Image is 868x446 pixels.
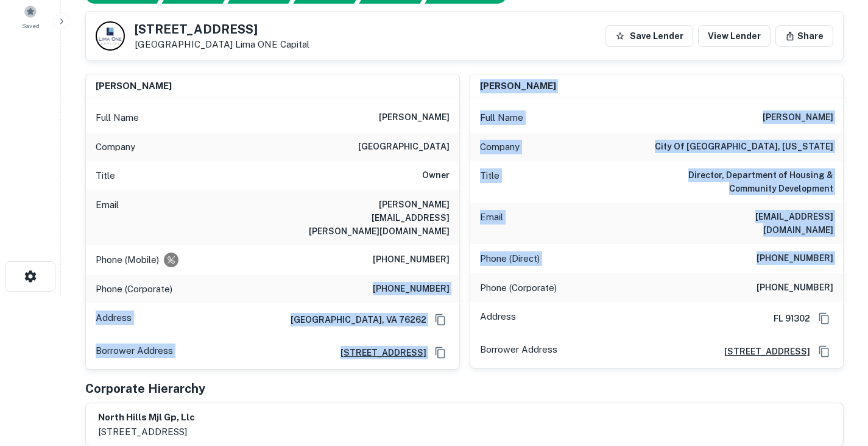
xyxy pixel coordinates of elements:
[757,281,833,295] h6: [PHONE_NUMBER]
[164,253,178,267] div: Requests to not be contacted at this number
[655,140,833,154] h6: city of [GEOGRAPHIC_DATA], [US_STATE]
[757,251,833,266] h6: [PHONE_NUMBER]
[815,309,833,328] button: Copy Address
[687,168,833,195] h6: Director, Department of Housing & Community Development
[373,253,450,267] h6: [PHONE_NUMBER]
[98,425,195,439] p: [STREET_ADDRESS]
[96,311,132,329] p: Address
[815,342,833,361] button: Copy Address
[431,311,450,329] button: Copy Address
[480,210,503,237] p: Email
[480,110,523,125] p: Full Name
[135,23,309,35] h5: [STREET_ADDRESS]
[96,110,139,125] p: Full Name
[96,282,172,297] p: Phone (Corporate)
[96,168,115,183] p: Title
[807,348,868,407] iframe: Chat Widget
[331,346,426,359] a: [STREET_ADDRESS]
[303,198,450,238] h6: [PERSON_NAME][EMAIL_ADDRESS][PERSON_NAME][DOMAIN_NAME]
[431,343,450,362] button: Copy Address
[235,39,309,49] a: Lima ONE Capital
[96,140,135,154] p: Company
[96,198,119,238] p: Email
[480,168,499,195] p: Title
[85,379,205,398] h5: Corporate Hierarchy
[379,110,450,125] h6: [PERSON_NAME]
[775,25,833,47] button: Share
[698,25,771,47] a: View Lender
[22,21,40,31] span: Saved
[96,253,159,267] p: Phone (Mobile)
[480,342,557,361] p: Borrower Address
[96,79,172,93] h6: [PERSON_NAME]
[480,309,516,328] p: Address
[358,140,450,154] h6: [GEOGRAPHIC_DATA]
[480,140,520,154] p: Company
[96,343,173,362] p: Borrower Address
[605,25,693,47] button: Save Lender
[763,110,833,125] h6: [PERSON_NAME]
[480,281,557,295] p: Phone (Corporate)
[281,313,426,326] h6: [GEOGRAPHIC_DATA], VA 76262
[480,251,540,266] p: Phone (Direct)
[373,282,450,297] h6: [PHONE_NUMBER]
[715,345,810,358] a: [STREET_ADDRESS]
[687,210,833,237] h6: [EMAIL_ADDRESS][DOMAIN_NAME]
[480,79,556,93] h6: [PERSON_NAME]
[98,411,195,425] h6: north hills mjl gp, llc
[135,39,309,50] p: [GEOGRAPHIC_DATA]
[422,168,450,183] h6: Owner
[764,312,810,325] h6: FL 91302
